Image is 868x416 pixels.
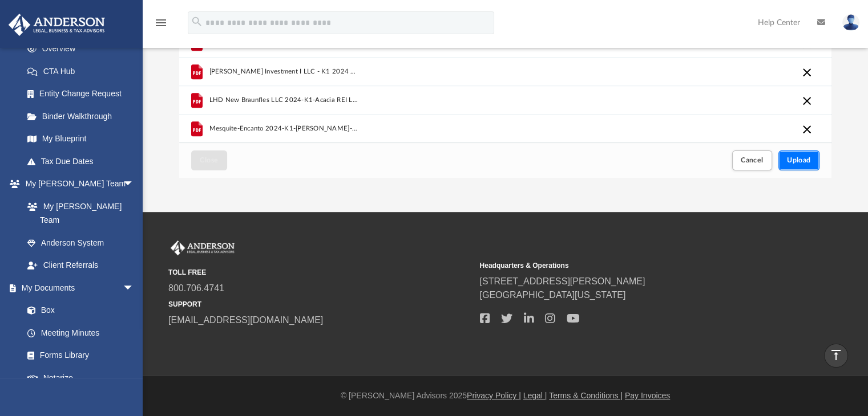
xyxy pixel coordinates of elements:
img: Anderson Advisors Platinum Portal [168,240,237,255]
a: My Documentsarrow_drop_down [8,276,146,299]
a: Tax Due Dates [16,150,151,173]
small: Headquarters & Operations [479,260,782,271]
a: [EMAIL_ADDRESS][DOMAIN_NAME] [168,315,323,325]
span: Cancel [741,157,764,164]
a: Terms & Conditions | [549,391,623,400]
a: CTA Hub [16,60,151,83]
i: menu [154,16,168,30]
a: My Blueprint [16,128,146,150]
a: Pay Invoices [625,391,670,400]
img: Anderson Advisors Platinum Portal [5,14,108,36]
small: TOLL FREE [168,267,471,278]
span: LHD New Braunfles LLC 2024-K1-Acacia REI LLC.pdf [209,96,359,104]
span: [PERSON_NAME] Investment I LLC - K1 2024 Acacia REI.pdf [209,68,359,75]
a: menu [154,22,168,30]
button: Close [191,150,227,170]
button: Cancel this upload [800,66,814,79]
a: Privacy Policy | [467,391,521,400]
span: Mesquite-Encanto 2024-K1-[PERSON_NAME]-Acacia REI LLC.pdf [209,125,359,132]
a: [GEOGRAPHIC_DATA][US_STATE] [479,290,625,300]
button: Cancel this upload [800,123,814,136]
a: vertical_align_top [824,344,848,368]
span: Upload [787,157,811,164]
a: Binder Walkthrough [16,105,151,128]
i: search [191,15,203,28]
a: Forms Library [16,344,140,367]
span: arrow_drop_down [123,276,146,300]
small: SUPPORT [168,299,471,309]
a: 800.706.4741 [168,283,224,293]
button: Upload [778,150,819,170]
a: Legal | [523,391,547,400]
a: My [PERSON_NAME] Team [16,195,140,231]
span: Close [200,157,218,164]
a: Overview [16,38,151,60]
div: © [PERSON_NAME] Advisors 2025 [143,390,868,402]
a: Box [16,299,140,322]
button: Cancel this upload [800,94,814,108]
a: Entity Change Request [16,83,151,105]
a: My [PERSON_NAME] Teamarrow_drop_down [8,173,146,195]
button: Cancel [732,150,772,170]
a: Meeting Minutes [16,321,146,344]
img: User Pic [842,14,859,31]
i: vertical_align_top [829,348,843,362]
a: Anderson System [16,231,146,254]
span: arrow_drop_down [123,173,146,196]
a: Client Referrals [16,254,146,277]
a: Notarize [16,366,146,389]
a: [STREET_ADDRESS][PERSON_NAME] [479,276,645,286]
